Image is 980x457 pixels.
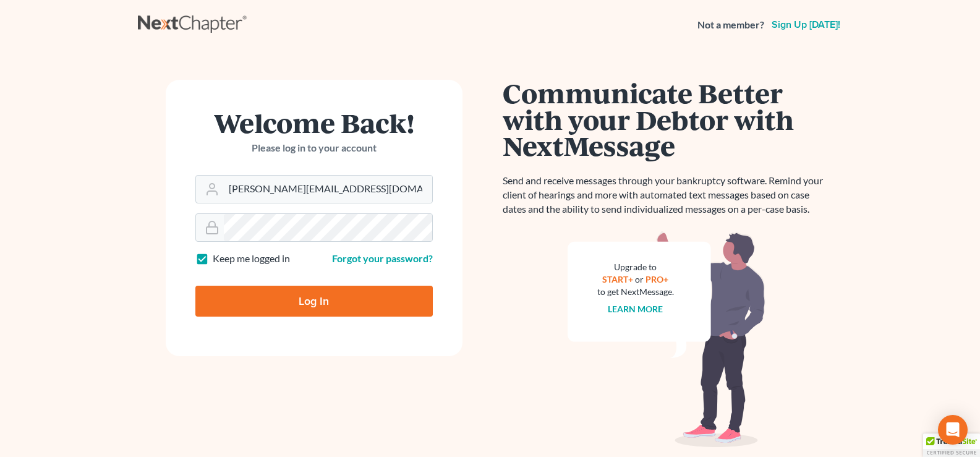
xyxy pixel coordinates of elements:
[597,261,674,273] div: Upgrade to
[646,274,668,284] a: PRO+
[503,80,830,159] h1: Communicate Better with your Debtor with NextMessage
[608,304,663,314] a: Learn more
[635,274,644,284] span: or
[697,18,764,32] strong: Not a member?
[568,231,765,448] img: nextmessage_bg-59042aed3d76b12b5cd301f8e5b87938c9018125f34e5fa2b7a6b67550977c72.svg
[602,274,633,284] a: START+
[213,252,290,266] label: Keep me logged in
[195,109,433,136] h1: Welcome Back!
[195,141,433,155] p: Please log in to your account
[938,415,968,445] div: Open Intercom Messenger
[923,434,980,457] div: TrustedSite Certified
[503,174,830,216] p: Send and receive messages through your bankruptcy software. Remind your client of hearings and mo...
[769,20,843,30] a: Sign up [DATE]!
[224,176,432,203] input: Email Address
[332,252,433,264] a: Forgot your password?
[597,286,674,298] div: to get NextMessage.
[195,286,433,317] input: Log In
